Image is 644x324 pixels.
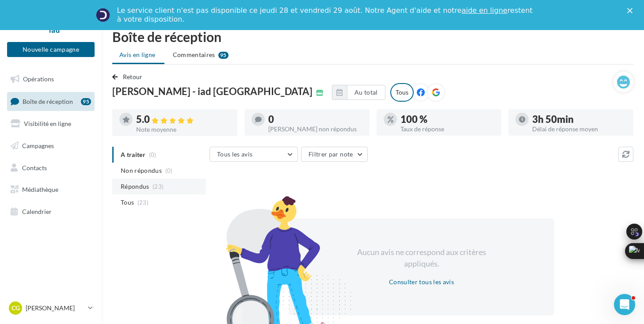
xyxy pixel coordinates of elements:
span: Visibilité en ligne [24,120,71,127]
span: [PERSON_NAME] - iad [GEOGRAPHIC_DATA] [112,87,312,96]
div: Le service client n'est pas disponible ce jeudi 28 et vendredi 29 août. Notre Agent d'aide et not... [117,6,534,24]
a: Calendrier [5,202,96,221]
a: Médiathèque [5,180,96,199]
span: Contacts [22,164,47,171]
button: Au total [332,85,385,100]
span: Boîte de réception [23,97,73,105]
div: Boîte de réception [112,30,633,43]
span: (23) [137,199,149,206]
span: Tous les avis [217,150,253,158]
span: (0) [165,167,173,174]
button: Filtrer par note [301,147,368,162]
div: Délai de réponse moyen [532,126,626,132]
span: Calendrier [22,208,52,215]
span: CG [11,304,20,313]
div: Taux de réponse [400,126,495,132]
span: Répondus [121,182,149,191]
div: 95 [218,52,229,59]
div: 0 [268,114,362,124]
a: Opérations [5,70,96,88]
span: Médiathèque [22,186,58,193]
span: Tous [121,198,134,207]
span: Opérations [23,75,54,83]
a: Campagnes [5,137,96,155]
div: Tous [390,83,414,102]
a: Boîte de réception95 [5,92,96,111]
div: 3h 50min [532,114,626,124]
div: 5.0 [136,114,230,125]
div: [PERSON_NAME] non répondus [268,126,362,132]
img: Profile image for Service-Client [96,8,110,22]
a: Contacts [5,159,96,177]
a: CG [PERSON_NAME] [7,300,95,316]
button: Nouvelle campagne [7,42,95,57]
button: Consulter tous les avis [385,277,457,287]
div: Note moyenne [136,126,230,133]
button: Tous les avis [210,147,298,162]
div: 100 % [400,114,495,124]
iframe: Intercom live chat [614,294,635,315]
a: aide en ligne [461,6,507,15]
span: Commentaires [173,50,215,59]
span: Campagnes [22,142,54,149]
a: Visibilité en ligne [5,114,96,133]
span: Non répondus [121,166,162,175]
p: [PERSON_NAME] [26,304,84,313]
span: Retour [123,73,143,80]
div: Fermer [627,8,636,13]
button: Au total [347,85,385,100]
div: Aucun avis ne correspond aux critères appliqués. [346,247,498,269]
div: 95 [81,98,91,105]
button: Retour [112,72,146,82]
span: (23) [152,183,164,190]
